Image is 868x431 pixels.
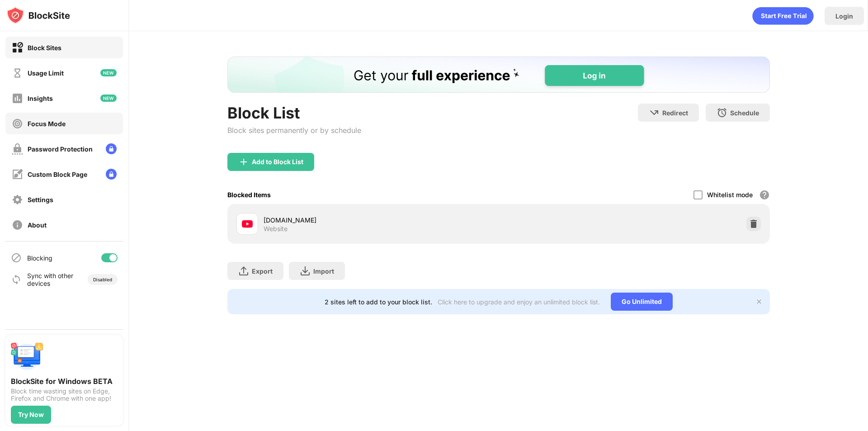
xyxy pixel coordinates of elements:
div: Blocked Items [227,191,271,199]
div: [DOMAIN_NAME] [264,215,499,225]
div: Go Unlimited [611,293,673,311]
iframe: Banner [227,57,770,93]
img: settings-off.svg [12,194,23,205]
img: logo-blocksite.svg [6,6,70,24]
div: 2 sites left to add to your block list. [325,298,432,306]
div: Block time wasting sites on Edge, Firefox and Chrome with one app! [11,388,118,402]
div: Insights [28,95,53,102]
img: new-icon.svg [100,69,117,76]
div: Try Now [18,411,44,418]
div: Import [313,267,334,275]
div: Click here to upgrade and enjoy an unlimited block list. [438,298,600,306]
div: Password Protection [28,145,93,153]
div: Whitelist mode [707,191,753,199]
div: Blocking [27,254,52,262]
img: lock-menu.svg [106,169,117,180]
div: Settings [28,196,53,204]
div: Block Sites [28,44,61,52]
div: Sync with other devices [27,272,74,287]
img: block-on.svg [12,42,23,53]
div: Website [264,225,288,233]
img: sync-icon.svg [11,274,22,285]
img: insights-off.svg [12,93,23,104]
img: password-protection-off.svg [12,143,23,155]
div: Usage Limit [28,69,64,77]
div: About [28,221,47,229]
div: Add to Block List [252,158,303,166]
img: x-button.svg [755,298,763,305]
img: blocking-icon.svg [11,252,22,263]
img: push-desktop.svg [11,341,43,373]
div: animation [752,7,814,25]
img: favicons [242,218,253,229]
div: Login [835,12,853,20]
img: about-off.svg [12,219,23,231]
img: customize-block-page-off.svg [12,169,23,180]
div: Redirect [662,109,688,117]
img: lock-menu.svg [106,143,117,154]
div: Block sites permanently or by schedule [227,126,361,135]
div: Custom Block Page [28,171,87,178]
div: Block List [227,104,361,122]
div: BlockSite for Windows BETA [11,377,118,386]
div: Export [252,267,273,275]
div: Focus Mode [28,120,66,128]
div: Disabled [93,277,112,282]
div: Schedule [730,109,759,117]
img: focus-off.svg [12,118,23,129]
img: new-icon.svg [100,95,117,102]
img: time-usage-off.svg [12,67,23,79]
